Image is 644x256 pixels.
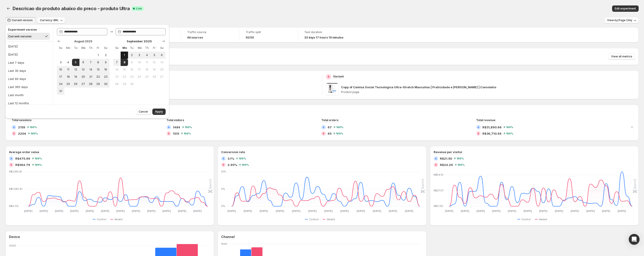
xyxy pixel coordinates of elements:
[136,109,151,115] button: Cancel
[539,217,547,221] span: Variant
[151,52,158,59] button: Friday September 5 2025
[13,132,15,135] h2: B
[72,66,79,73] button: Tuesday August 12 2025
[9,108,635,113] h2: Performance over time
[96,68,100,71] span: 15
[185,126,192,129] span: 100 %
[57,66,64,73] button: Sunday August 10 2025
[246,36,254,39] span: 50/50
[64,66,72,73] button: Monday August 11 2025
[87,80,94,88] button: Thursday August 28 2025
[7,51,52,58] button: [DATE]
[96,61,100,64] span: 8
[110,217,124,222] button: Variant
[128,66,135,73] button: Tuesday September 16 2025
[321,118,338,122] span: Total orders
[242,163,249,166] span: 100 %
[333,74,344,79] p: Variant
[7,91,52,99] button: Last month
[137,75,141,79] span: 24
[13,126,15,129] h2: A
[158,44,166,52] th: Saturday
[136,52,143,59] button: Wednesday September 3 2025
[221,150,245,154] h3: Conversion rate
[130,75,134,79] span: 23
[155,110,163,113] span: Apply
[158,59,166,66] button: Saturday September 13 2025
[445,209,453,213] text: [DATE]
[145,53,149,57] span: 4
[323,132,324,135] h2: B
[167,118,184,122] span: Total visitors
[115,61,119,64] span: 7
[5,17,35,23] button: Current version
[121,52,128,59] button: Monday September 1 2025
[244,209,252,213] text: [DATE]
[151,44,158,52] th: Friday
[113,59,121,66] button: Sunday September 7 2025
[87,73,94,80] button: Thursday August 21 2025
[152,68,156,71] span: 19
[276,209,284,213] text: [DATE]
[7,83,52,91] button: Last 365 days
[59,61,63,64] span: 3
[116,209,125,213] text: [DATE]
[57,59,64,66] button: Sunday August 3 2025
[8,52,18,57] div: [DATE]
[37,17,65,23] button: Currency: BRL
[122,82,126,86] span: 29
[66,61,70,64] span: 4
[221,204,225,208] text: 0%
[104,61,108,64] span: 9
[8,77,26,81] div: Last 90 days
[477,126,479,129] h2: A
[239,157,246,160] span: 100 %
[96,46,100,50] span: Fr
[64,44,72,52] th: Monday
[81,46,85,50] span: We
[115,46,119,50] span: Su
[143,52,151,59] button: Thursday September 4 2025
[457,157,464,160] span: 100 %
[9,204,18,208] text: R$0.00
[30,126,37,129] span: 100 %
[178,209,186,213] text: [DATE]
[136,44,143,52] th: Wednesday
[477,132,479,135] h2: B
[260,209,268,213] text: [DATE]
[128,80,135,88] button: Tuesday September 30 2025
[8,101,29,105] div: Last 12 months
[9,187,22,190] text: R$1,082.91
[95,73,102,80] button: Friday August 22 2025
[151,66,158,73] button: Friday September 19 2025
[113,73,121,80] button: Sunday September 21 2025
[96,82,100,86] span: 29
[8,68,26,73] div: Last 30 days
[128,59,135,66] button: Tuesday September 9 2025
[328,75,329,79] h2: B
[101,209,109,213] text: [DATE]
[132,209,140,213] text: [DATE]
[323,126,324,129] h2: A
[143,73,151,80] button: Thursday September 25 2025
[227,156,234,161] span: 3.1%
[8,85,28,89] div: Last 365 days
[193,209,202,213] text: [DATE]
[227,209,236,213] text: [DATE]
[59,89,63,93] span: 31
[145,75,149,79] span: 25
[629,124,635,130] button: Expand chart
[521,217,531,221] span: Control
[5,5,12,12] button: Back
[102,59,109,66] button: Saturday August 9 2025
[143,44,151,52] th: Thursday
[9,150,39,154] h3: Average order value
[173,125,180,129] span: 1484
[97,217,106,221] span: Control
[611,55,632,58] span: View all metrics
[221,170,226,173] text: 10%
[89,82,92,86] span: 28
[87,59,94,66] button: Thursday August 7 2025
[326,83,338,96] img: Copy of Camisa Social Tecnológica Ultra-Stretch Masculina | Praticidade e Conforto | Consolatio
[31,132,38,135] span: 100 %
